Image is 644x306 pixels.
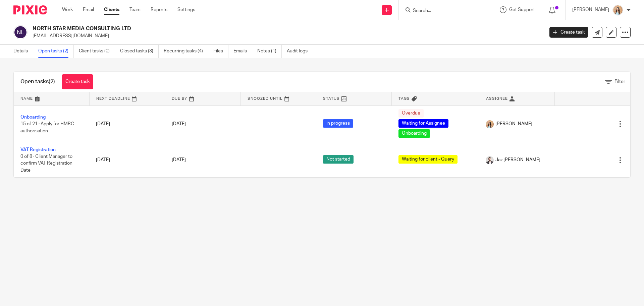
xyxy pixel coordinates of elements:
td: [DATE] [89,143,165,177]
span: [DATE] [172,158,186,162]
a: Details [13,45,33,58]
img: Linkedin%20Posts%20-%20Client%20success%20stories%20(1).png [612,5,623,15]
span: Filter [614,79,625,84]
a: Create task [549,27,588,38]
a: Emails [233,45,252,58]
span: Tags [398,97,410,100]
span: Get Support [509,7,535,12]
a: Audit logs [287,45,313,58]
a: Create task [62,74,93,89]
span: 15 of 21 · Apply for HMRC authorisation [20,122,74,133]
a: Files [213,45,228,58]
span: Jaz [PERSON_NAME] [495,157,540,163]
a: Email [83,6,94,13]
span: 0 of 8 · Client Manager to confirm VAT Registration Date [20,154,72,173]
span: Waiting for client - Query [398,155,458,164]
h2: NORTH STAR MEDIA CONSULTING LTD [33,25,438,32]
a: Reports [151,6,167,13]
span: Onboarding [398,129,430,138]
span: Not started [323,155,354,164]
h1: Open tasks [20,78,55,85]
span: [PERSON_NAME] [495,121,532,127]
span: (2) [49,79,55,84]
img: 48292-0008-compressed%20square.jpg [486,156,494,164]
p: [EMAIL_ADDRESS][DOMAIN_NAME] [33,33,539,39]
span: Status [323,97,340,100]
a: Client tasks (0) [79,45,115,58]
span: Snoozed Until [248,97,283,100]
a: Settings [177,6,195,13]
a: Team [129,6,141,13]
span: Waiting for Assignee [398,119,448,128]
a: Notes (1) [257,45,282,58]
a: Recurring tasks (4) [164,45,208,58]
span: [DATE] [172,122,186,126]
span: In progress [323,119,353,128]
img: Linkedin%20Posts%20-%20Client%20success%20stories%20(1).png [486,120,494,128]
a: Work [62,6,73,13]
img: Pixie [13,5,47,14]
a: Closed tasks (3) [120,45,159,58]
p: [PERSON_NAME] [572,6,609,13]
a: VAT Registration [20,147,56,152]
a: Open tasks (2) [38,45,74,58]
td: [DATE] [89,105,165,143]
input: Search [412,8,473,14]
a: Onboarding [20,115,46,120]
a: Clients [104,6,119,13]
img: svg%3E [13,25,28,39]
span: Overdue [398,109,424,118]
